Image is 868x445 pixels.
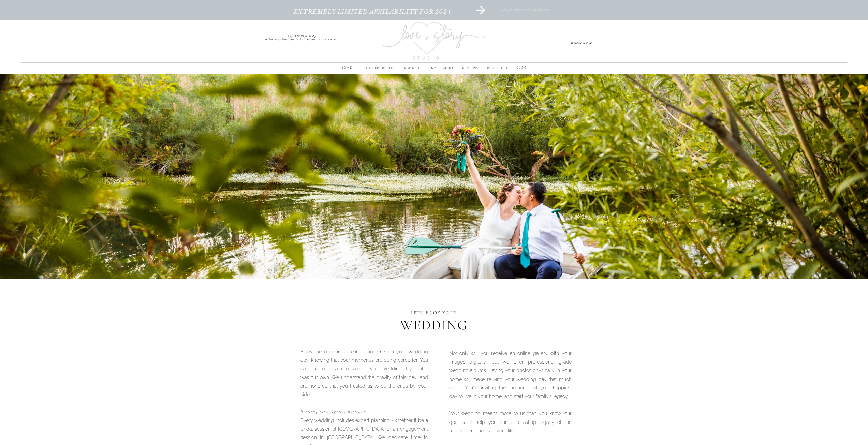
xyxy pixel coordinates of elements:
a: THE EXPERIENCE [361,65,399,75]
a: extremely limited availability for 2024 [271,9,474,22]
p: Not only will you receive an online gallery with your images digitally, but we offer professional... [449,349,572,441]
p: let's book your [399,309,469,315]
i: In every package you'll receive.. [300,409,368,414]
a: INVESTMENT [428,65,456,75]
a: PORTFOLIO [485,65,511,75]
a: ABOUT us [399,65,428,75]
a: Book Now [551,41,613,45]
h1: wedding [334,317,534,337]
a: request information [465,9,586,22]
a: REVIEWS [456,65,485,75]
a: BLOG [513,65,531,71]
p: Enjoy the once in a lifetime moments on your wedding day, knowing that your memories are being ca... [300,347,428,431]
p: I capture your story in the way that you felt it, so you can relive it. [252,34,350,39]
a: I capture your storyin the way that you felt it, so you can relive it. [252,34,350,39]
a: home [338,65,356,74]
